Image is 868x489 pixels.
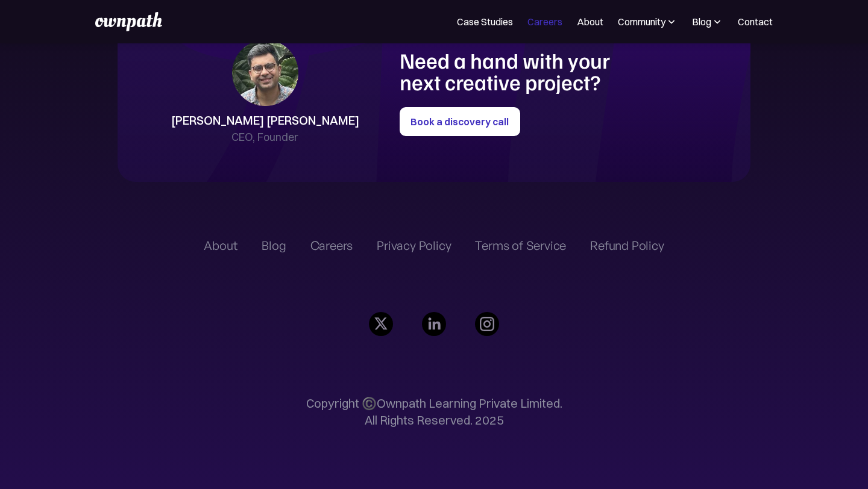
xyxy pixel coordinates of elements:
[171,112,359,129] div: [PERSON_NAME] [PERSON_NAME]
[692,14,723,29] div: Blog
[590,238,664,253] a: Refund Policy
[400,107,520,136] a: Book a discovery call
[231,129,298,146] div: CEO, Founder
[310,238,353,253] a: Careers
[692,14,711,29] div: Blog
[400,49,643,93] h1: Need a hand with your next creative project?
[527,14,562,29] a: Careers
[457,14,513,29] a: Case Studies
[618,14,678,29] div: Community
[377,238,451,253] a: Privacy Policy
[475,238,566,253] a: Terms of Service
[738,14,773,29] a: Contact
[577,14,603,29] a: About
[204,238,237,253] a: About
[306,395,562,429] p: Copyright ©️Ownpath Learning Private Limited. All Rights Reserved. 2025
[262,238,286,253] a: Blog
[618,14,665,29] div: Community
